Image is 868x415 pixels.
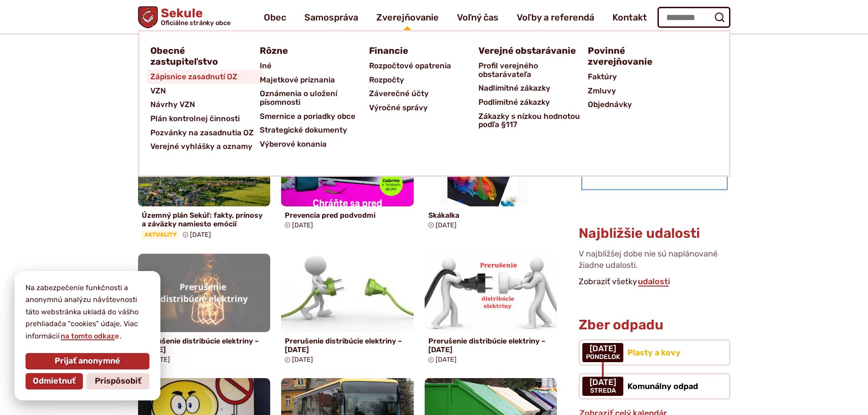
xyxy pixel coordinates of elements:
a: Rôzne [260,42,358,59]
span: Faktúry [588,70,617,84]
span: Plán kontrolnej činnosti [150,112,240,126]
span: Pozvánky na zasadnutia OZ [150,126,254,140]
span: [DATE] [436,356,457,364]
img: Prejsť na domovskú stránku [138,6,158,28]
span: Podlimitné zákazky [478,95,550,109]
a: Prerušenie distribúcie elektriny – [DATE] [DATE] [138,254,271,367]
span: Nadlimitné zákazky [478,81,550,95]
span: Majetkové priznania [260,73,335,87]
span: Výročné správy [369,101,428,115]
span: Odmietnuť [33,376,76,386]
a: Záverečné účty [369,87,478,101]
span: Rozpočtové opatrenia [369,59,451,73]
a: Zverejňovanie [376,5,439,30]
span: Verejné obstarávanie [478,42,576,59]
a: Strategické dokumenty [260,123,369,137]
span: Návrhy VZN [150,97,195,112]
h3: Zber odpadu [579,318,730,333]
button: Prispôsobiť [87,373,149,389]
a: Rozpočty [369,73,478,87]
a: Pozvánky na zasadnutia OZ [150,126,260,140]
h3: Najbližšie udalosti [579,226,700,241]
a: Smernice a poriadky obce [260,109,369,123]
span: [DATE] [292,356,313,364]
a: Prerušenie distribúcie elektriny – [DATE] [DATE] [281,254,414,367]
span: Výberové konania [260,137,327,151]
p: V najbližšej dobe nie sú naplánované žiadne udalosti. [579,248,730,275]
span: Komunálny odpad [627,381,698,391]
a: Objednávky [588,97,697,112]
a: Zmluvy [588,84,697,98]
span: Zápisnice zasadnutí OZ [150,70,237,84]
a: Zobraziť všetky udalosti [637,277,671,287]
span: [DATE] [436,221,457,229]
span: Zákazky s nízkou hodnotou podľa §117 [478,109,588,132]
span: Financie [369,42,408,59]
a: Voľný čas [457,5,498,30]
span: [DATE] [586,344,620,354]
a: Výročné správy [369,101,478,115]
span: Iné [260,59,272,73]
span: Obecné zastupiteľstvo [150,42,249,70]
span: Záverečné účty [369,87,429,101]
a: Územný plán Sekúľ: fakty, prínosy a záväzky namiesto emócií Aktuality [DATE] [138,128,271,243]
a: Prevencia pred podvodmi [DATE] [281,128,414,233]
span: Verejné vyhlášky a oznamy [150,139,252,154]
a: Iné [260,59,369,73]
span: Oficiálne stránky obce [160,20,231,26]
a: Výberové konania [260,137,369,151]
span: [DATE] [292,221,313,229]
span: VZN [150,84,166,98]
button: Prijať anonymné [26,353,149,369]
h4: Prerušenie distribúcie elektriny – [DATE] [285,337,410,354]
h4: Územný plán Sekúľ: fakty, prínosy a záväzky namiesto emócií [142,211,267,228]
span: Zmluvy [588,84,616,98]
button: Odmietnuť [26,373,83,389]
a: Návrhy VZN [150,97,260,112]
span: pondelok [586,354,620,361]
span: Povinné zverejňovanie [588,42,686,70]
a: Skákalka [DATE] [425,128,557,233]
span: Objednávky [588,97,632,112]
a: Majetkové priznania [260,73,369,87]
span: Rozpočty [369,73,404,87]
a: na tomto odkaze [60,332,120,340]
a: Komunálny odpad [DATE] streda [579,373,730,400]
h4: Prevencia pred podvodmi [285,211,410,220]
span: Aktuality [142,230,179,239]
span: Strategické dokumenty [260,123,347,137]
a: Voľby a referendá [517,5,594,30]
a: Verejné vyhlášky a oznamy [150,139,260,154]
h4: Skákalka [428,211,554,220]
span: streda [590,387,616,395]
a: Samospráva [304,5,358,30]
h4: Prerušenie distribúcie elektriny – [DATE] [142,337,267,354]
a: Zápisnice zasadnutí OZ [150,70,260,84]
a: Kontakt [612,5,647,30]
span: Prijať anonymné [55,356,120,366]
a: Prerušenie distribúcie elektriny – [DATE] [DATE] [425,254,557,367]
a: Oznámenia o uložení písomnosti [260,87,369,109]
a: Rozpočtové opatrenia [369,59,478,73]
a: Nadlimitné zákazky [478,81,588,95]
h4: Prerušenie distribúcie elektriny – [DATE] [428,337,554,354]
a: Profil verejného obstarávateľa [478,59,588,81]
a: Podlimitné zákazky [478,95,588,109]
span: Rôzne [260,42,288,59]
p: Zobraziť všetky [579,275,730,289]
a: Obec [264,5,286,30]
span: [DATE] [590,378,616,387]
span: Prispôsobiť [95,376,141,386]
p: Na zabezpečenie funkčnosti a anonymnú analýzu návštevnosti táto webstránka ukladá do vášho prehli... [26,282,149,342]
span: [DATE] [190,231,211,239]
a: Plasty a kovy [DATE] pondelok [579,339,730,366]
a: Verejné obstarávanie [478,42,577,59]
